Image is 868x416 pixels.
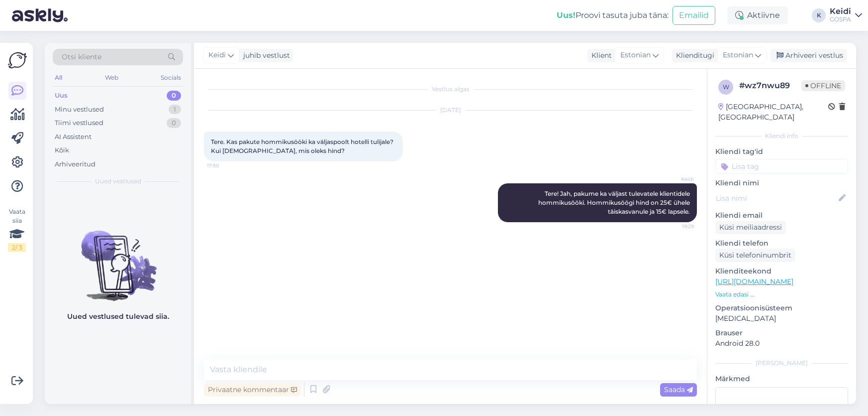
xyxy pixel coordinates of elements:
div: 2 / 3 [8,243,26,252]
span: Estonian [620,50,651,61]
div: Küsi telefoninumbrit [715,249,795,262]
div: Arhiveeritud [55,159,96,169]
span: Tere. Kas pakute hommikusööki ka väljaspoolt hotelli tulijale? Kui [DEMOGRAPHIC_DATA], mis oleks ... [211,138,395,154]
div: Privaatne kommentaar [204,383,301,397]
input: Lisa tag [715,159,848,174]
div: [PERSON_NAME] [715,359,848,368]
input: Lisa nimi [716,193,837,204]
span: 19:29 [657,223,694,230]
p: Märkmed [715,374,848,384]
div: All [53,71,64,84]
div: Kliendi info [715,132,848,140]
div: AI Assistent [55,132,92,142]
div: [DATE] [204,106,697,115]
div: # wz7nwu89 [739,80,801,92]
span: w [723,83,729,91]
p: Operatsioonisüsteem [715,303,848,313]
div: juhib vestlust [239,50,290,61]
p: [MEDICAL_DATA] [715,313,848,324]
p: Brauser [715,328,848,338]
div: Küsi meiliaadressi [715,221,786,234]
div: Keidi [830,7,851,15]
div: GOSPA [830,15,851,23]
p: Kliendi nimi [715,178,848,188]
p: Kliendi email [715,210,848,221]
p: Uued vestlused tulevad siia. [67,311,169,322]
div: [GEOGRAPHIC_DATA], [GEOGRAPHIC_DATA] [718,102,828,123]
p: Android 28.0 [715,338,848,349]
span: Keidi [657,175,694,183]
div: Uus [55,91,68,101]
span: Tere! Jah, pakume ka väljast tulevatele klientidele hommikusööki. Hommikusöögi hind on 25€ ühele ... [538,190,691,215]
button: Emailid [673,6,715,25]
div: Socials [159,71,183,84]
div: Klienditugi [672,50,714,61]
img: No chats [45,213,191,302]
div: Tiimi vestlused [55,118,103,128]
p: Kliendi telefon [715,238,848,249]
div: Aktiivne [727,6,788,24]
p: Vaata edasi ... [715,290,848,299]
div: Web [103,71,120,84]
a: [URL][DOMAIN_NAME] [715,277,793,286]
div: Klient [587,50,612,61]
p: Kliendi tag'id [715,146,848,157]
span: Uued vestlused [95,177,141,186]
div: K [812,8,826,22]
div: 1 [169,105,181,115]
div: Minu vestlused [55,105,104,115]
span: 17:50 [207,162,244,169]
p: Klienditeekond [715,266,848,277]
span: Offline [801,80,845,91]
span: Keidi [208,50,226,61]
span: Saada [664,385,693,394]
div: Vaata siia [8,207,26,252]
div: Kõik [55,145,69,155]
div: Vestlus algas [204,85,697,94]
b: Uus! [557,10,576,20]
img: Askly Logo [8,51,27,70]
a: KeidiGOSPA [830,7,862,23]
span: Otsi kliente [62,52,101,62]
div: 0 [167,91,181,101]
div: Arhiveeri vestlus [771,49,847,62]
div: 0 [167,118,181,128]
div: Proovi tasuta juba täna: [557,9,669,21]
span: Estonian [723,50,753,61]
